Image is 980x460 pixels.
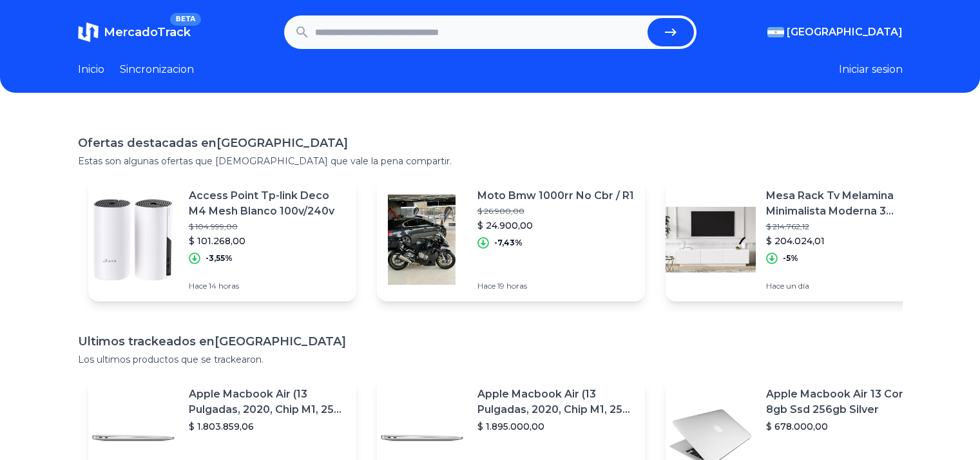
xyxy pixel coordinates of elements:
span: MercadoTrack [104,25,191,39]
img: Featured image [666,195,756,285]
a: Featured imageAccess Point Tp-link Deco M4 Mesh Blanco 100v/240v$ 104.999,00$ 101.268,00-3,55%Hac... [88,178,356,302]
p: Hace 14 horas [189,281,346,291]
span: BETA [170,13,200,26]
button: [GEOGRAPHIC_DATA] [767,24,903,40]
p: Los ultimos productos que se trackearon. [78,353,903,366]
a: Sincronizacion [120,62,194,77]
p: Estas son algunas ofertas que [DEMOGRAPHIC_DATA] que vale la pena compartir. [78,155,903,168]
p: Apple Macbook Air (13 Pulgadas, 2020, Chip M1, 256 Gb De Ssd, 8 Gb De Ram) - Plata [189,387,346,417]
h1: Ofertas destacadas en [GEOGRAPHIC_DATA] [78,134,903,152]
p: $ 101.268,00 [189,235,346,247]
p: Moto Bmw 1000rr No Cbr / R1 [477,188,634,204]
img: Argentina [767,27,784,37]
p: $ 26.900,00 [477,206,634,216]
p: Access Point Tp-link Deco M4 Mesh Blanco 100v/240v [189,188,346,219]
p: $ 204.024,01 [766,235,923,247]
p: Hace 19 horas [477,281,634,291]
p: Mesa Rack Tv Melamina Minimalista Moderna 3 Puertas 180 Mts [766,188,923,219]
p: Apple Macbook Air (13 Pulgadas, 2020, Chip M1, 256 Gb De Ssd, 8 Gb De Ram) - Plata [477,387,635,417]
img: Featured image [377,195,467,285]
p: $ 1.803.859,06 [189,420,346,433]
p: $ 24.900,00 [477,219,634,232]
p: $ 1.895.000,00 [477,420,635,433]
p: Hace un día [766,281,923,291]
a: Featured imageMoto Bmw 1000rr No Cbr / R1$ 26.900,00$ 24.900,00-7,43%Hace 19 horas [377,178,645,302]
p: -3,55% [206,253,233,264]
span: [GEOGRAPHIC_DATA] [787,24,903,40]
button: Iniciar sesion [839,62,903,77]
p: -5% [783,253,798,264]
img: MercadoTrack [78,22,99,43]
a: MercadoTrackBETA [78,22,191,43]
p: $ 214.762,12 [766,222,923,232]
h1: Ultimos trackeados en [GEOGRAPHIC_DATA] [78,332,903,350]
p: -7,43% [494,238,523,248]
p: Apple Macbook Air 13 Core I5 8gb Ssd 256gb Silver [766,387,923,417]
a: Featured imageMesa Rack Tv Melamina Minimalista Moderna 3 Puertas 180 Mts$ 214.762,12$ 204.024,01... [666,178,934,302]
img: Featured image [88,195,178,285]
p: $ 104.999,00 [189,222,346,232]
p: $ 678.000,00 [766,420,923,433]
a: Inicio [78,62,104,77]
